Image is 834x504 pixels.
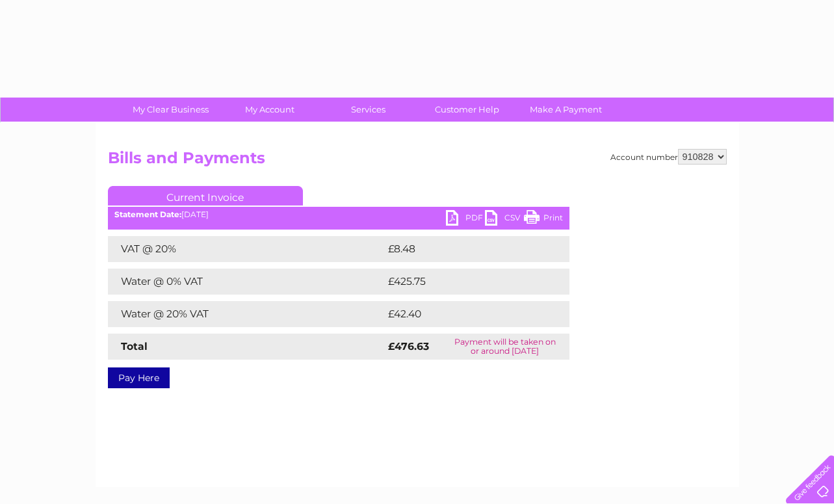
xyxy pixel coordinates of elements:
b: Statement Date: [114,209,181,219]
td: VAT @ 20% [108,236,385,262]
a: CSV [485,210,524,229]
td: £425.75 [385,269,546,295]
h2: Bills and Payments [108,149,727,174]
div: Account number [610,149,727,165]
td: £42.40 [385,301,543,327]
a: Make A Payment [512,98,619,122]
strong: £476.63 [388,340,429,352]
td: £8.48 [385,236,540,262]
td: Payment will be taken on or around [DATE] [441,334,569,360]
div: [DATE] [108,210,569,219]
a: My Account [216,98,323,122]
a: Print [524,210,563,229]
td: Water @ 0% VAT [108,269,385,295]
a: PDF [446,210,485,229]
a: Customer Help [413,98,521,122]
a: Services [315,98,422,122]
td: Water @ 20% VAT [108,301,385,327]
a: My Clear Business [117,98,224,122]
strong: Total [121,340,148,352]
a: Current Invoice [108,186,303,206]
a: Pay Here [108,367,170,388]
